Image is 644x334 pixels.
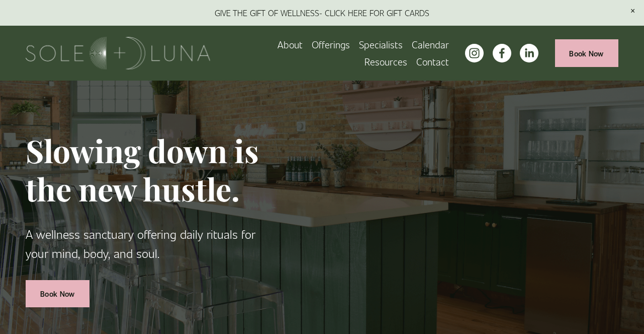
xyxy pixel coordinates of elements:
[520,44,538,62] a: LinkedIn
[359,36,403,53] a: Specialists
[26,225,269,263] p: A wellness sanctuary offering daily rituals for your mind, body, and soul.
[312,36,350,53] a: folder dropdown
[555,39,618,67] a: Book Now
[412,36,449,53] a: Calendar
[465,44,484,62] a: instagram-unauth
[26,37,210,70] img: Sole + Luna
[26,280,89,308] a: Book Now
[312,37,350,52] span: Offerings
[364,54,407,70] span: Resources
[493,44,511,62] a: facebook-unauth
[26,131,269,209] h1: Slowing down is the new hustle.
[416,53,449,71] a: Contact
[278,36,303,53] a: About
[364,53,407,71] a: folder dropdown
